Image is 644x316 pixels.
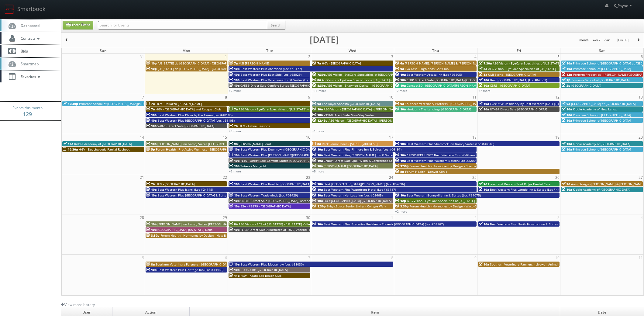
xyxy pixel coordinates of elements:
span: 7 [308,255,311,261]
span: Best Western Plus Laredo Inn & Suites (Loc #44702) [490,187,566,192]
span: AEG Vision - EyeCare Specialties of [US_STATE] – Primary EyeCare ([GEOGRAPHIC_DATA]) [407,199,535,203]
span: 10a [229,227,239,232]
span: [PERSON_NAME] Court [239,142,271,146]
span: 9a [562,102,570,106]
span: Tutera - Marigold [240,164,266,168]
span: 10:30a [63,147,78,151]
span: 10 [388,94,394,100]
span: Best Western Plus Downtown [GEOGRAPHIC_DATA] (Loc #48199) [240,147,334,151]
span: Primrose School of [GEOGRAPHIC_DATA][PERSON_NAME] [79,102,161,106]
span: UMI Stone - [GEOGRAPHIC_DATA] [488,72,536,77]
span: 19 [555,134,560,141]
span: 10a [479,222,489,226]
span: Primrose School of [GEOGRAPHIC_DATA] [573,147,631,151]
span: 14 [139,134,145,141]
span: 10a [395,78,406,82]
span: Southern Veterinary Partners - [GEOGRAPHIC_DATA] [156,262,231,266]
span: 10a [479,78,489,82]
span: 3:30p [395,164,409,168]
span: AEG Vision - [GEOGRAPHIC_DATA] - [PERSON_NAME] Cypress [329,118,415,123]
span: Best [GEOGRAPHIC_DATA] (Loc #62063) [490,78,547,82]
span: Kiddie Academy of New Lenox [573,107,617,111]
span: 10a [229,182,239,186]
span: [US_STATE] de [GEOGRAPHIC_DATA] - [GEOGRAPHIC_DATA] [158,67,242,71]
span: 18 [472,134,477,141]
a: +7 more [395,89,407,93]
span: 6a [395,61,404,65]
button: week [591,36,603,44]
span: Primrose School of [GEOGRAPHIC_DATA] [571,78,629,82]
span: 20 [638,134,643,141]
span: 30 [305,214,311,221]
span: 10a [229,83,239,88]
span: 8a [229,222,238,226]
span: 10 [555,255,560,261]
span: 26 [555,174,560,181]
span: 9a [395,67,404,71]
span: 28 [139,214,145,221]
span: Eva-Last - Highlands Golf Club [405,67,449,71]
button: Search [267,21,285,30]
span: 10a [146,113,157,117]
span: [US_STATE] de [GEOGRAPHIC_DATA] - [GEOGRAPHIC_DATA] [158,61,242,65]
span: [PERSON_NAME][GEOGRAPHIC_DATA] [324,164,377,168]
span: 4 [640,214,643,221]
span: 23 [305,174,311,181]
span: Executive Residency by Best Western [DATE] (Loc #44764) [490,102,574,106]
a: View more history [61,302,95,307]
span: 10a [562,142,572,146]
span: 3:30p [146,233,160,238]
span: 12:30p [63,102,78,106]
span: 10a [395,193,406,197]
span: Concept3D - [GEOGRAPHIC_DATA][PERSON_NAME][US_STATE] [407,83,495,88]
span: HGV - Beachwoods Partial Reshoot [79,147,130,151]
button: month [577,36,591,44]
span: 10a [229,147,239,151]
span: 11 [638,255,643,261]
span: 22 [222,174,228,181]
span: 7a [229,61,238,65]
span: 31 [139,54,145,60]
span: Southern Veterinary Partners - [GEOGRAPHIC_DATA][PERSON_NAME] [405,102,504,106]
span: 10a [229,199,239,203]
span: *RESCHEDULING* Best Western Plus Waltham Boston (Loc #22009) [407,153,506,157]
a: +1 more [312,129,324,133]
span: 10a [312,147,323,151]
span: 10a [395,107,406,111]
span: 1:30p [312,204,326,208]
span: 11 [472,94,477,100]
span: 10a [63,142,73,146]
span: Rack Room Shoes - [STREET_ADDRESS] [322,142,377,146]
span: Best Western Plus [GEOGRAPHIC_DATA] & Suites (Loc #61086) [157,193,248,197]
span: AEG Vision - ECS of [US_STATE] - [US_STATE] Valley Family Eye Care [239,222,336,226]
span: 5 [557,54,560,60]
span: Best Western Plus Waterfront Hotel (Loc #66117) [324,187,396,192]
span: Contacts [18,36,41,41]
span: ESA - #9379 - [GEOGRAPHIC_DATA] [240,204,291,208]
span: [PERSON_NAME] Inn &amp; Suites [GEOGRAPHIC_DATA] [157,142,238,146]
span: Best Western Plus Fillmore Inn & Suites (Loc #06191) [324,147,401,151]
span: 9 [308,94,311,100]
span: AEG Vision - EyeCare Specialties of [US_STATE] - In Focus Vision Center [322,78,425,82]
span: Best Western Plus Valemount Inn & Suites (Loc #62120) [240,78,322,82]
span: 10a [146,187,157,192]
span: AEG Vision - EyeCare Specialties of [GEOGRAPHIC_DATA][US_STATE] - [GEOGRAPHIC_DATA] [326,72,456,77]
span: 1p [562,78,570,82]
a: Create Event [63,21,93,30]
span: [GEOGRAPHIC_DATA] [571,83,601,88]
input: Search for Events [98,21,267,30]
span: 21 [139,174,145,181]
img: smartbook-logo.png [5,5,14,14]
span: 7a [229,124,238,128]
span: 10p [146,67,157,71]
h2: [DATE] [310,36,339,43]
span: FLF39 Direct Sale Alluxsuites at 1876, Ascend Hotel Collection [240,227,331,232]
a: +2 more [229,89,241,93]
span: 12p [395,199,406,203]
span: 10a [312,199,323,203]
span: Forum Health - Pro Active Wellness - [GEOGRAPHIC_DATA] [156,147,240,151]
span: 10a [229,153,239,157]
button: day [602,36,612,44]
span: VA960 Direct Sale MainStay Suites [324,113,374,117]
span: 7a [312,61,321,65]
